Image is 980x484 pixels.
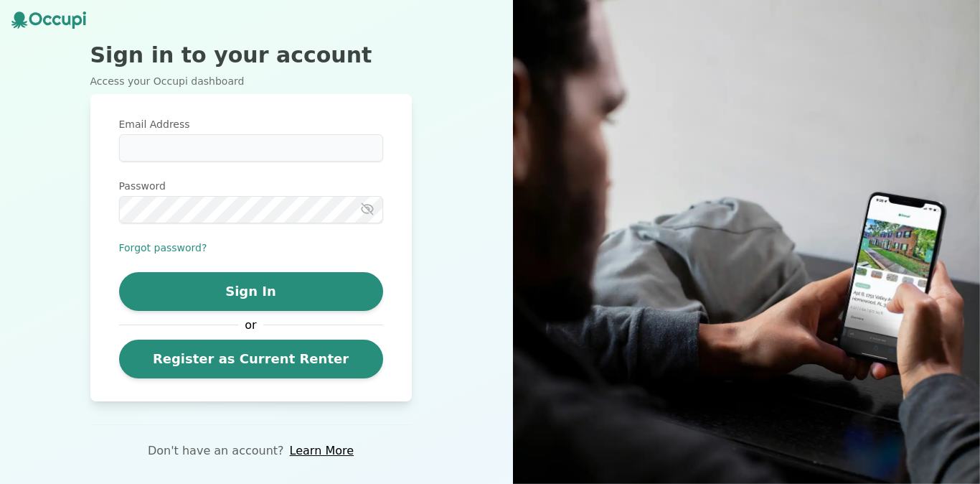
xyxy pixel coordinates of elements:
[290,442,354,460] a: Learn More
[119,179,383,193] label: Password
[148,442,284,460] p: Don't have an account?
[238,317,264,334] span: or
[119,241,207,255] button: Forgot password?
[90,42,412,68] h2: Sign in to your account
[119,340,383,378] a: Register as Current Renter
[90,74,412,88] p: Access your Occupi dashboard
[119,117,383,131] label: Email Address
[119,272,383,311] button: Sign In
